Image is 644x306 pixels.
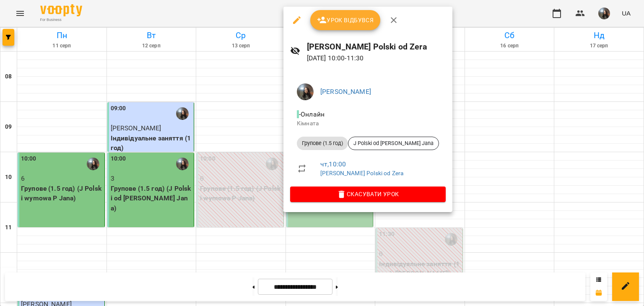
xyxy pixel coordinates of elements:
p: Кімната [297,119,439,128]
span: Групове (1.5 год) [297,140,348,147]
button: Урок відбувся [310,10,381,30]
div: J Polski od [PERSON_NAME] Jana [348,137,439,150]
span: Урок відбувся [317,15,374,25]
a: [PERSON_NAME] [320,88,371,96]
span: J Polski od [PERSON_NAME] Jana [348,140,439,147]
a: [PERSON_NAME] Polski od Zera [320,170,403,176]
a: чт , 10:00 [320,160,346,168]
span: Скасувати Урок [297,189,439,199]
span: - Онлайн [297,110,326,118]
img: 3223da47ea16ff58329dec54ac365d5d.JPG [297,83,314,100]
button: Скасувати Урок [290,187,446,202]
h6: [PERSON_NAME] Polski od Zera [307,40,446,53]
p: [DATE] 10:00 - 11:30 [307,53,446,63]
